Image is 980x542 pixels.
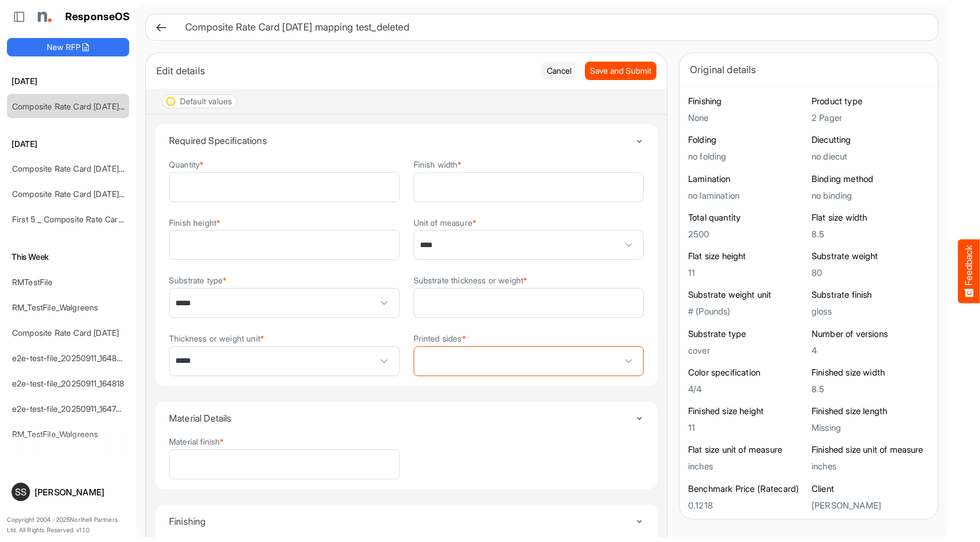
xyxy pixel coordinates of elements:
h5: 4 [812,346,929,355]
h6: Lamination [688,173,806,185]
summary: Toggle content [169,505,644,538]
a: e2e-test-file_20250911_164818 [12,378,125,388]
h5: 2 Pager [812,113,929,123]
div: Edit details [156,63,533,79]
button: Cancel [542,62,577,80]
h6: Substrate finish [812,289,929,301]
h5: cover [688,346,806,355]
img: Northell [32,5,55,28]
button: Save and Submit Progress [585,62,656,80]
h5: 8.5 [812,384,929,394]
a: e2e-test-file_20250911_164738 [12,404,126,414]
summary: Toggle content [169,401,644,435]
a: Composite Rate Card [DATE] [12,328,119,338]
button: New RFP [7,38,129,56]
h6: Finishing [688,96,806,107]
div: [PERSON_NAME] [35,488,125,496]
h6: Finished size length [812,405,929,417]
label: Printed sides [414,334,466,343]
a: RMTestFile [12,277,53,287]
h6: Binding method [812,173,929,185]
h5: inches [812,461,929,471]
h5: 2500 [688,229,806,239]
a: Composite Rate Card [DATE]_smaller [12,189,149,199]
a: RM_TestFile_Walgreens [12,302,98,312]
h6: Folding [688,134,806,146]
p: Copyright 2004 - 2025 Northell Partners Ltd. All Rights Reserved. v 1.1.0 [7,515,129,535]
h5: no diecut [812,151,929,161]
h4: Required Specifications [169,135,635,146]
h1: ResponseOS [65,11,130,23]
h5: 4/4 [688,384,806,394]
a: RM_TestFile_Walgreens [12,429,98,439]
h6: Diecutting [812,134,929,146]
h5: # (Pounds) [688,306,806,316]
div: Default values [180,97,232,105]
span: Save and Submit [590,65,651,77]
div: Original details [690,62,928,78]
a: Composite Rate Card [DATE]_smaller [12,164,149,173]
h5: gloss [812,306,929,316]
label: Quantity [169,160,204,169]
summary: Toggle content [169,124,644,157]
h6: [DATE] [7,75,129,88]
h6: Total quantity [688,212,806,223]
h6: Color specification [688,367,806,378]
h6: Substrate weight unit [688,289,806,301]
h5: 80 [812,268,929,278]
span: SS [15,487,27,496]
a: First 5 _ Composite Rate Card [DATE] [12,214,151,224]
h5: no lamination [688,191,806,200]
h4: Finishing [169,516,635,526]
h6: Finished size unit of measure [812,444,929,456]
label: Finish height [169,218,220,227]
h5: 8.5 [812,229,929,239]
h6: Benchmark Price (Ratecard) [688,483,806,495]
h6: Composite Rate Card [DATE] mapping test_deleted [185,22,919,32]
label: Thickness or weight unit [169,334,264,343]
label: Unit of measure [414,218,477,227]
a: Composite Rate Card [DATE] mapping test_deleted [12,101,201,111]
h6: Finished size width [812,367,929,378]
a: e2e-test-file_20250911_164826 [12,353,126,363]
h5: inches [688,461,806,471]
h6: This Week [7,251,129,263]
h5: 0.1218 [688,501,806,510]
h5: None [688,113,806,123]
h6: Flat size width [812,212,929,223]
h6: Substrate weight [812,251,929,262]
h5: Missing [812,423,929,433]
h5: no binding [812,191,929,200]
label: Substrate type [169,276,227,285]
label: Substrate thickness or weight [414,276,528,285]
h6: Product type [812,96,929,107]
h4: Material Details [169,413,635,423]
h5: 11 [688,268,806,278]
h6: Finished size height [688,405,806,417]
h6: Flat size unit of measure [688,444,806,456]
label: Finish width [414,160,462,169]
label: Material finish [169,437,224,446]
h6: Substrate type [688,328,806,340]
button: Feedback [958,239,980,303]
h6: [DATE] [7,138,129,150]
h5: [PERSON_NAME] [812,501,929,510]
h5: 11 [688,423,806,433]
h5: no folding [688,151,806,161]
h6: Client [812,483,929,495]
h6: Number of versions [812,328,929,340]
h6: Flat size height [688,251,806,262]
